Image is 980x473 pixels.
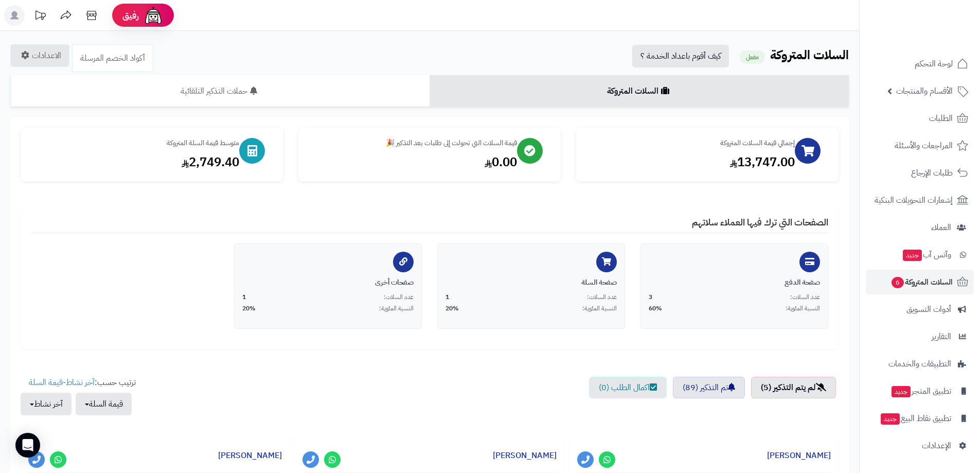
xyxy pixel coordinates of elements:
[649,277,820,288] div: صفحة الدفع
[866,161,974,185] a: طلبات الإرجاع
[122,9,139,22] span: رفيق
[72,44,153,72] a: أكواد الخصم المرسلة
[866,215,974,240] a: العملاء
[895,138,953,153] span: المراجعات والأسئلة
[751,377,836,398] a: لم يتم التذكير (5)
[379,304,414,313] span: النسبة المئوية:
[866,324,974,349] a: التقارير
[881,413,900,425] span: جديد
[890,275,953,289] span: السلات المتروكة
[309,153,517,171] div: 0.00
[866,406,974,431] a: تطبيق نقاط البيعجديد
[29,376,63,389] a: قيمة السلة
[888,357,951,371] span: التطبيقات والخدمات
[430,75,849,107] a: السلات المتروكة
[866,433,974,458] a: الإعدادات
[786,304,820,313] span: النسبة المئوية:
[880,411,951,426] span: تطبيق نقاط البيع
[866,133,974,158] a: المراجعات والأسئلة
[892,277,904,288] span: 6
[903,250,922,261] span: جديد
[673,377,745,398] a: تم التذكير (89)
[10,75,430,107] a: حملات التذكير التلقائية
[767,449,831,462] a: [PERSON_NAME]
[740,50,765,64] small: مفعل
[587,293,617,302] span: عدد السلات:
[586,153,795,171] div: 13,747.00
[866,242,974,267] a: وآتس آبجديد
[10,44,69,67] a: الاعدادات
[31,217,828,233] h4: الصفحات التي ترك فيها العملاء سلاتهم
[242,304,256,313] span: 20%
[582,304,617,313] span: النسبة المئوية:
[143,5,164,26] img: ai-face.png
[27,5,53,28] a: تحديثات المنصة
[866,270,974,294] a: السلات المتروكة6
[932,329,951,344] span: التقارير
[866,379,974,404] a: تطبيق المتجرجديد
[76,393,132,415] button: قيمة السلة
[632,45,729,67] a: كيف أقوم باعداد الخدمة ؟
[66,376,95,389] a: آخر نشاط
[21,393,72,415] button: آخر نشاط
[242,277,414,288] div: صفحات أخرى
[15,433,40,458] div: Open Intercom Messenger
[906,302,951,317] span: أدوات التسويق
[770,46,849,64] b: السلات المتروكة
[875,193,953,207] span: إشعارات التحويلات البنكية
[586,138,795,148] div: إجمالي قيمة السلات المتروكة
[446,304,459,313] span: 20%
[902,248,951,262] span: وآتس آب
[649,304,662,313] span: 60%
[866,297,974,322] a: أدوات التسويق
[892,386,911,397] span: جديد
[384,293,414,302] span: عدد السلات:
[31,153,239,171] div: 2,749.40
[896,84,953,98] span: الأقسام والمنتجات
[915,57,953,71] span: لوحة التحكم
[866,352,974,376] a: التطبيقات والخدمات
[929,111,953,126] span: الطلبات
[866,51,974,76] a: لوحة التحكم
[649,293,652,302] span: 3
[790,293,820,302] span: عدد السلات:
[446,277,617,288] div: صفحة السلة
[309,138,517,148] div: قيمة السلات التي تحولت إلى طلبات بعد التذكير 🎉
[21,377,136,415] ul: ترتيب حسب: -
[242,293,246,302] span: 1
[866,106,974,131] a: الطلبات
[931,220,951,235] span: العملاء
[866,188,974,213] a: إشعارات التحويلات البنكية
[31,138,239,148] div: متوسط قيمة السلة المتروكة
[218,449,282,462] a: [PERSON_NAME]
[890,384,951,398] span: تطبيق المتجر
[446,293,449,302] span: 1
[589,377,667,398] a: اكمال الطلب (0)
[922,439,951,453] span: الإعدادات
[493,449,557,462] a: [PERSON_NAME]
[911,166,953,180] span: طلبات الإرجاع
